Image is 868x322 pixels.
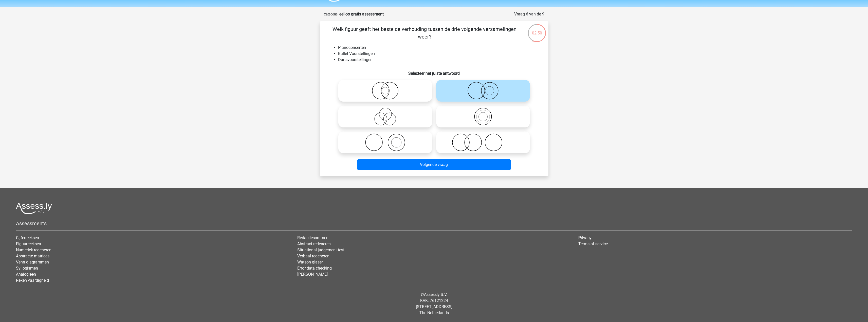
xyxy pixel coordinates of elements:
[338,45,540,51] li: Pianoconcerten
[12,288,856,320] div: © KVK: 76121224 [STREET_ADDRESS] The Netherlands
[578,235,592,240] a: Privacy
[297,248,344,252] a: Situational judgement test
[357,159,511,170] button: Volgende vraag
[297,241,331,246] a: Abstract redeneren
[16,278,49,283] a: Reken vaardigheid
[16,202,52,214] img: Assessly logo
[324,12,338,16] small: Categorie:
[16,266,38,271] a: Syllogismen
[16,241,41,246] a: Figuurreeksen
[338,51,540,57] li: Ballet Voorstellingen
[578,241,608,246] a: Terms of service
[339,12,384,16] strong: eelloo gratis assessment
[297,254,329,258] a: Verbaal redeneren
[297,266,332,271] a: Error data checking
[338,57,540,63] li: Dansvoorstellingen
[527,24,546,36] div: 02:50
[328,67,540,76] h6: Selecteer het juiste antwoord
[16,220,852,226] h5: Assessments
[424,292,447,297] a: Assessly B.V.
[297,260,323,264] a: Watson glaser
[16,260,49,264] a: Venn diagrammen
[297,272,328,277] a: [PERSON_NAME]
[16,254,49,258] a: Abstracte matrices
[514,11,544,17] div: Vraag 6 van de 9
[328,25,521,41] p: Welk figuur geeft het beste de verhouding tussen de drie volgende verzamelingen weer?
[16,235,39,240] a: Cijferreeksen
[16,248,51,252] a: Numeriek redeneren
[16,272,36,277] a: Analogieen
[297,235,328,240] a: Redactiesommen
